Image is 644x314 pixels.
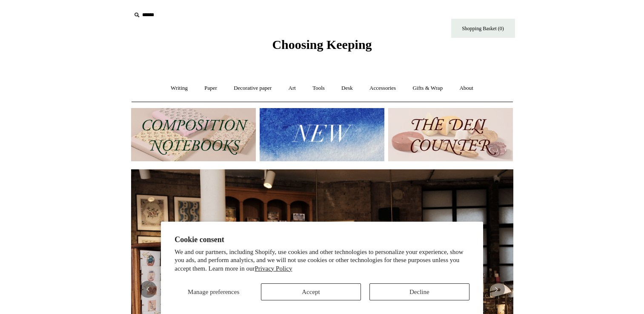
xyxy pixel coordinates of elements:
[197,77,225,100] a: Paper
[131,108,256,161] img: 202302 Composition ledgers.jpg__PID:69722ee6-fa44-49dd-a067-31375e5d54ec
[255,265,292,272] a: Privacy Policy
[388,108,513,161] img: The Deli Counter
[488,281,505,298] button: Next
[226,77,279,100] a: Decorative paper
[334,77,361,100] a: Desk
[260,108,384,161] img: New.jpg__PID:f73bdf93-380a-4a35-bcfe-7823039498e1
[175,235,469,244] h2: Cookie consent
[452,77,481,100] a: About
[175,248,469,273] p: We and our partners, including Shopify, use cookies and other technologies to personalize your ex...
[369,283,469,300] button: Decline
[175,283,252,300] button: Manage preferences
[281,77,303,100] a: Art
[261,283,361,300] button: Accept
[188,288,239,295] span: Manage preferences
[405,77,450,100] a: Gifts & Wrap
[305,77,332,100] a: Tools
[163,77,195,100] a: Writing
[362,77,404,100] a: Accessories
[451,19,515,38] a: Shopping Basket (0)
[272,44,372,50] a: Choosing Keeping
[272,37,372,51] span: Choosing Keeping
[140,281,157,298] button: Previous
